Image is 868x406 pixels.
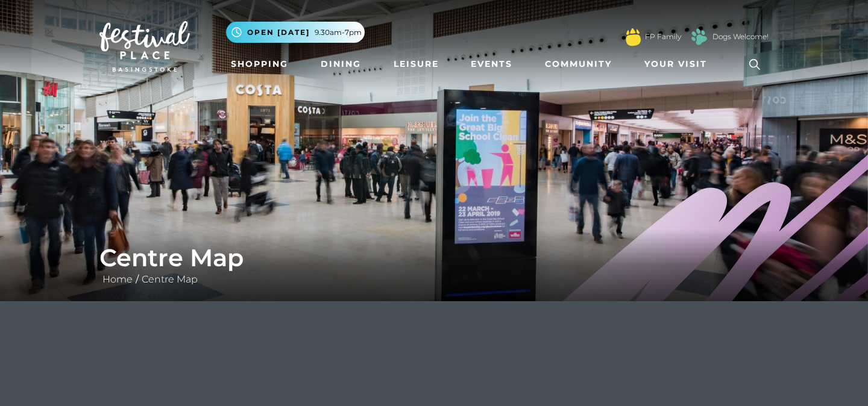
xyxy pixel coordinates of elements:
a: Leisure [389,53,444,75]
button: Open [DATE] 9.30am-7pm [226,22,365,43]
a: Dogs Welcome! [712,31,769,42]
span: Open [DATE] [247,27,310,38]
span: 9.30am-7pm [315,27,362,38]
a: Centre Map [139,273,201,285]
img: Festival Place Logo [99,21,190,72]
a: Events [466,53,517,75]
span: Your Visit [644,58,707,70]
a: Your Visit [640,53,718,75]
a: FP Family [645,31,681,42]
a: Community [540,53,617,75]
a: Home [99,273,136,285]
a: Dining [316,53,366,75]
a: Shopping [226,53,293,75]
h1: Centre Map [99,243,769,272]
div: / [90,243,778,287]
